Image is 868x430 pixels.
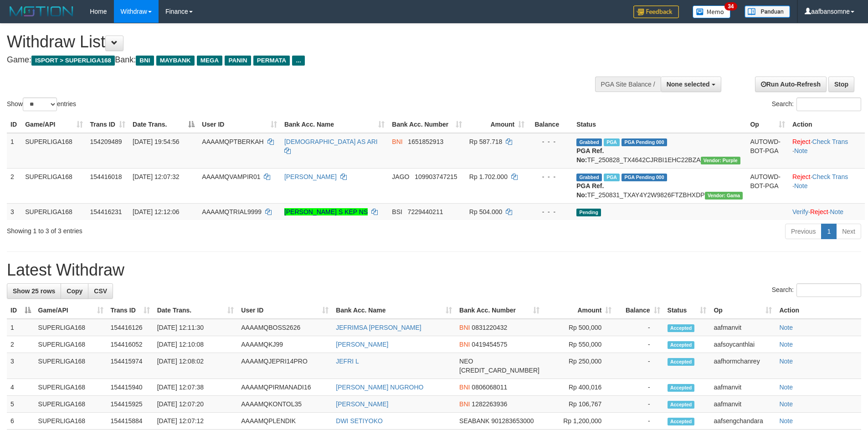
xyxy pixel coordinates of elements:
a: Show 25 rows [7,283,61,299]
a: Note [779,358,793,365]
span: Copy 109903747215 to clipboard [415,173,457,180]
td: SUPERLIGA168 [35,379,107,396]
span: MEGA [197,56,223,66]
a: Stop [828,77,854,92]
img: Feedback.jpg [633,5,679,18]
span: Copy 0831220432 to clipboard [472,324,507,331]
a: DWI SETIYOKO [336,417,383,425]
div: - - - [532,172,569,181]
a: Reject [792,138,811,145]
td: AUTOWD-BOT-PGA [746,168,789,203]
td: aafmanvit [710,319,776,336]
td: - [615,379,663,396]
td: TF_250831_TXAY4Y2W9826FTZBHXDP [573,168,746,203]
span: [DATE] 12:12:06 [133,208,179,215]
span: PERMATA [253,56,290,66]
td: SUPERLIGA168 [35,353,107,379]
a: [PERSON_NAME] [284,173,337,180]
td: - [615,413,663,430]
span: BNI [136,56,154,66]
span: Show 25 rows [13,287,55,295]
td: 1 [7,319,35,336]
td: SUPERLIGA168 [21,133,86,169]
td: 1 [7,133,21,169]
a: CSV [88,283,113,299]
span: Copy 901283653000 to clipboard [491,417,534,425]
th: Bank Acc. Number: activate to sort column ascending [388,116,466,133]
a: Copy [61,283,88,299]
span: Accepted [668,341,695,349]
span: AAAAMQTRIAL9999 [202,208,262,215]
h1: Withdraw List [7,33,570,51]
th: Bank Acc. Name: activate to sort column ascending [332,302,456,319]
th: Amount: activate to sort column ascending [543,302,615,319]
th: Trans ID: activate to sort column ascending [87,116,129,133]
td: aafhormchanrey [710,353,776,379]
a: Note [779,341,793,348]
td: AAAAMQKJ99 [237,336,332,353]
td: 154415884 [107,413,154,430]
label: Search: [772,97,861,111]
td: AAAAMQKONTOL35 [237,396,332,413]
span: Vendor URL: https://trx31.1velocity.biz [705,192,743,200]
td: SUPERLIGA168 [21,168,86,203]
span: Marked by aafsoumeymey [604,174,620,181]
span: JAGO [392,173,409,180]
th: Date Trans.: activate to sort column ascending [154,302,238,319]
td: AAAAMQJEPRI14PRO [237,353,332,379]
span: Copy 0419454575 to clipboard [472,341,507,348]
td: AAAAMQPLENDIK [237,413,332,430]
span: BNI [459,341,470,348]
td: Rp 550,000 [543,336,615,353]
span: Rp 1.702.000 [469,173,508,180]
td: 154415974 [107,353,154,379]
span: SEABANK [459,417,489,425]
th: Bank Acc. Name: activate to sort column ascending [281,116,388,133]
b: PGA Ref. No: [576,182,604,199]
th: User ID: activate to sort column ascending [198,116,281,133]
span: BSI [392,208,402,215]
span: BNI [459,324,470,331]
td: - [615,319,663,336]
td: Rp 500,000 [543,319,615,336]
td: SUPERLIGA168 [35,319,107,336]
label: Show entries [7,97,76,111]
span: 154416018 [90,173,122,180]
th: Amount: activate to sort column ascending [466,116,528,133]
button: None selected [661,77,721,92]
span: Accepted [668,324,695,332]
td: SUPERLIGA168 [35,413,107,430]
a: [PERSON_NAME] NUGROHO [336,384,423,391]
td: SUPERLIGA168 [21,203,86,220]
a: Previous [785,224,822,239]
td: 6 [7,413,35,430]
td: Rp 106,767 [543,396,615,413]
span: Marked by aafchhiseyha [604,138,620,146]
td: [DATE] 12:10:08 [154,336,238,353]
a: Next [836,224,861,239]
span: 154416231 [90,208,122,215]
td: AAAAMQBOSS2626 [237,319,332,336]
div: - - - [532,137,569,146]
td: 154416052 [107,336,154,353]
td: Rp 250,000 [543,353,615,379]
span: None selected [667,81,710,88]
a: Check Trans [812,138,848,145]
th: Game/API: activate to sort column ascending [35,302,107,319]
span: BNI [459,384,470,391]
span: Copy 5859459254537433 to clipboard [459,367,539,374]
a: [PERSON_NAME] [336,341,388,348]
td: 154415940 [107,379,154,396]
a: [PERSON_NAME] S KEP NS [284,208,368,215]
th: Balance: activate to sort column ascending [615,302,663,319]
td: 154415925 [107,396,154,413]
td: SUPERLIGA168 [35,336,107,353]
th: Status: activate to sort column ascending [664,302,710,319]
td: 3 [7,203,21,220]
td: · · [789,133,865,169]
input: Search: [796,283,861,297]
a: Run Auto-Refresh [755,77,827,92]
span: NEO [459,358,473,365]
td: - [615,336,663,353]
a: JEFRI L [336,358,359,365]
